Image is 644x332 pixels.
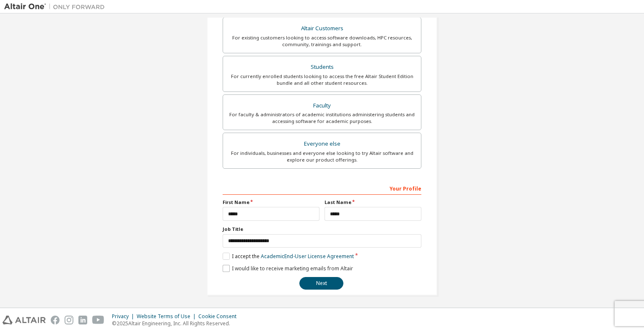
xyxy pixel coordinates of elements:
[51,316,60,324] img: facebook.svg
[78,316,87,324] img: linkedin.svg
[223,226,421,233] label: Job Title
[137,313,198,320] div: Website Terms of Use
[92,316,104,324] img: youtube.svg
[112,320,241,327] p: © 2025 Altair Engineering, Inc. All Rights Reserved.
[112,313,137,320] div: Privacy
[228,100,416,112] div: Faculty
[228,138,416,150] div: Everyone else
[228,111,416,125] div: For faculty & administrators of academic institutions administering students and accessing softwa...
[299,277,343,290] button: Next
[325,199,421,206] label: Last Name
[261,253,354,260] a: Academic End-User License Agreement
[223,181,421,195] div: Your Profile
[4,3,109,11] img: Altair One
[198,313,241,320] div: Cookie Consent
[223,253,354,260] label: I accept the
[228,73,416,86] div: For currently enrolled students looking to access the free Altair Student Edition bundle and all ...
[228,23,416,34] div: Altair Customers
[228,34,416,48] div: For existing customers looking to access software downloads, HPC resources, community, trainings ...
[228,61,416,73] div: Students
[223,265,353,272] label: I would like to receive marketing emails from Altair
[223,199,319,206] label: First Name
[65,316,73,324] img: instagram.svg
[228,150,416,163] div: For individuals, businesses and everyone else looking to try Altair software and explore our prod...
[3,316,46,324] img: altair_logo.svg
